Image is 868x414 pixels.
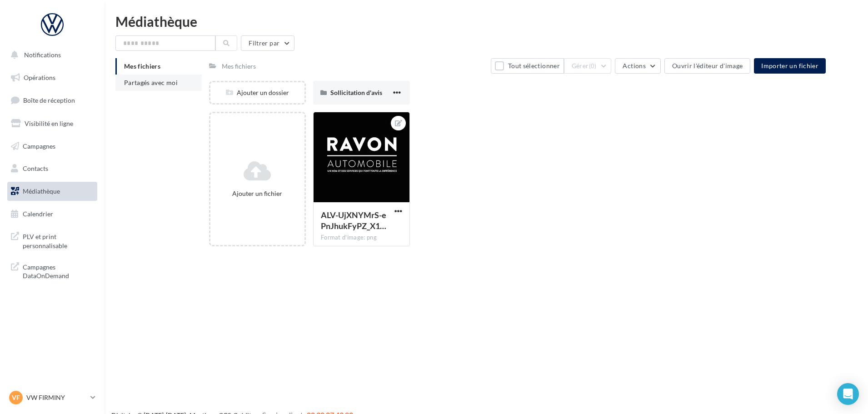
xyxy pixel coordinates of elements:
[837,383,859,405] div: Open Intercom Messenger
[23,187,60,195] span: Médiathèque
[589,62,597,70] span: (0)
[7,389,97,406] a: VF VW FIRMINY
[5,114,99,133] a: Visibilité en ligne
[25,120,73,127] span: Visibilité en ligne
[564,58,612,74] button: Gérer(0)
[5,227,99,254] a: PLV et print personnalisable
[124,79,178,86] span: Partagés avec moi
[214,189,301,198] div: Ajouter un fichier
[5,68,99,87] a: Opérations
[754,58,826,74] button: Importer un fichier
[5,45,95,65] button: Notifications
[5,182,99,201] a: Médiathèque
[241,35,294,51] button: Filtrer par
[115,15,857,28] div: Médiathèque
[12,393,20,402] span: VF
[26,393,87,402] p: VW FIRMINY
[23,165,48,172] span: Contacts
[321,210,386,231] span: ALV-UjXNYMrS-ePnJhukFyPZ_X1kDZjYhOIDya7Bl7aOaFUMcYT9_2fW
[23,142,55,150] span: Campagnes
[615,58,660,74] button: Actions
[222,62,256,71] div: Mes fichiers
[330,89,382,96] span: Sollicitation d'avis
[321,234,402,242] div: Format d'image: png
[23,210,53,218] span: Calendrier
[664,58,750,74] button: Ouvrir l'éditeur d'image
[5,159,99,178] a: Contacts
[23,230,94,250] span: PLV et print personnalisable
[491,58,564,74] button: Tout sélectionner
[5,257,99,284] a: Campagnes DataOnDemand
[124,62,160,70] span: Mes fichiers
[23,96,75,104] span: Boîte de réception
[24,51,61,59] span: Notifications
[210,88,304,97] div: Ajouter un dossier
[761,62,818,70] span: Importer un fichier
[24,74,55,81] span: Opérations
[5,137,99,156] a: Campagnes
[623,62,645,70] span: Actions
[5,205,99,224] a: Calendrier
[5,90,99,110] a: Boîte de réception
[23,261,94,280] span: Campagnes DataOnDemand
